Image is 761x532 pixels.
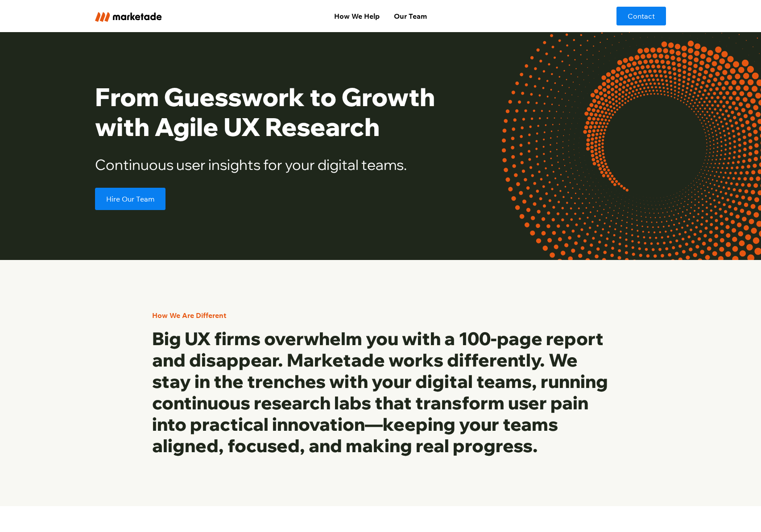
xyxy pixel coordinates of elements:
[327,7,387,25] a: How We Help
[616,7,666,25] a: Contact
[95,156,477,173] h2: Continuous user insights for your digital teams.
[95,10,214,21] a: home
[152,328,609,456] h3: Big UX firms overwhelm you with a 100-page report and disappear. Marketade works differently. We ...
[152,310,226,321] div: How We Are Different
[95,82,477,142] h1: From Guesswork to Growth with Agile UX Research
[95,188,165,210] a: Hire Our Team
[387,7,434,25] a: Our Team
